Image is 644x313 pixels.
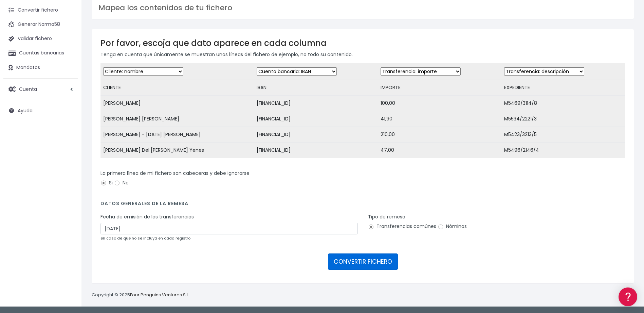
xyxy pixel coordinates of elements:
td: [PERSON_NAME] [PERSON_NAME] [100,111,254,127]
label: Transferencias comúnes [368,223,436,230]
a: Cuenta [3,82,78,96]
td: 41,90 [378,111,501,127]
h3: Por favor, escoja que dato aparece en cada columna [100,38,625,48]
button: Contáctanos [7,182,129,194]
td: [FINANCIAL_ID] [254,111,378,127]
a: Perfiles de empresas [7,118,129,128]
td: [PERSON_NAME] - [DATE] [PERSON_NAME] [100,127,254,143]
a: Videotutoriales [7,107,129,118]
a: Mandatos [3,61,78,75]
h4: Datos generales de la remesa [100,201,625,210]
td: M5469/3114/8 [501,96,625,111]
td: [FINANCIAL_ID] [254,127,378,143]
label: Tipo de remesa [368,213,405,220]
a: Formatos [7,86,129,97]
label: Nóminas [438,223,467,230]
button: CONVERTIR FICHERO [328,253,398,270]
h3: Mapea los contenidos de tu fichero [98,3,627,12]
td: [FINANCIAL_ID] [254,96,378,111]
td: 47,00 [378,143,501,158]
label: Si [100,179,113,186]
a: Cuentas bancarias [3,46,78,60]
td: EXPEDIENTE [501,80,625,96]
td: IBAN [254,80,378,96]
td: IMPORTE [378,80,501,96]
a: Problemas habituales [7,97,129,107]
div: Facturación [7,135,129,142]
td: CLIENTE [100,80,254,96]
a: Convertir fichero [3,3,78,17]
small: en caso de que no se incluya en cada registro [100,235,190,241]
td: [PERSON_NAME] Del [PERSON_NAME] Yenes [100,143,254,158]
label: Fecha de emisión de las transferencias [100,213,194,220]
td: M5534/2221/3 [501,111,625,127]
a: Ayuda [3,103,78,118]
a: POWERED BY ENCHANT [93,196,131,202]
div: Información general [7,47,129,54]
div: Programadores [7,163,129,170]
label: La primera línea de mi fichero son cabeceras y debe ignorarse [100,170,250,177]
a: Generar Norma58 [3,17,78,32]
td: [FINANCIAL_ID] [254,143,378,158]
div: Convertir ficheros [7,75,129,82]
a: Four Penguins Ventures S.L. [130,292,189,298]
p: Tenga en cuenta que únicamente se muestran unas líneas del fichero de ejemplo, no todo su contenido. [100,51,625,58]
td: M5423/3213/5 [501,127,625,143]
td: 100,00 [378,96,501,111]
a: API [7,174,129,184]
td: M5496/2146/4 [501,143,625,158]
a: Información general [7,58,129,68]
p: Copyright © 2025 . [92,292,190,299]
label: No [114,179,129,186]
span: Ayuda [18,107,33,114]
td: [PERSON_NAME] [100,96,254,111]
span: Cuenta [19,85,37,92]
a: General [7,146,129,156]
a: Validar fichero [3,32,78,46]
td: 210,00 [378,127,501,143]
